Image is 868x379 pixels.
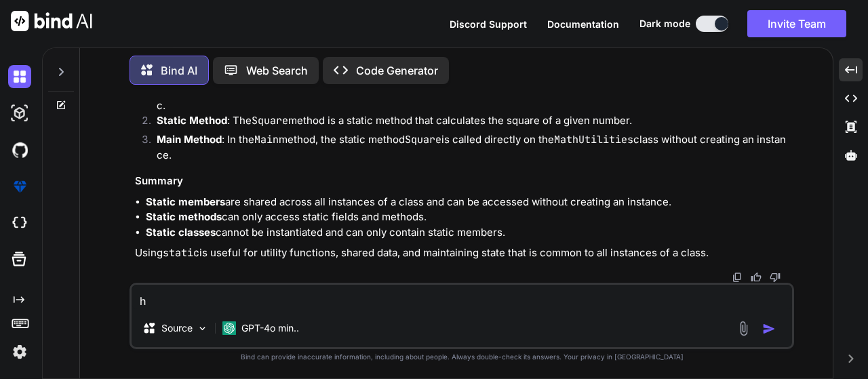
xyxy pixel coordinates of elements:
[222,321,236,335] img: GPT-4o mini
[450,18,527,30] span: Discord Support
[161,321,193,335] p: Source
[736,321,751,336] img: attachment
[135,245,791,261] p: Using is useful for utility functions, shared data, and maintaining state that is common to all i...
[146,210,791,225] li: can only access static fields and methods.
[547,18,619,30] span: Documentation
[8,175,31,198] img: premium
[8,102,31,125] img: darkAi-studio
[762,322,776,336] img: icon
[252,114,288,127] code: Square
[157,113,791,129] p: : The method is a static method that calculates the square of a given number.
[8,340,31,363] img: settings
[732,272,743,283] img: copy
[146,225,791,241] li: cannot be instantiated and can only contain static members.
[135,174,791,189] h3: Summary
[8,212,31,235] img: cloudideIcon
[751,272,762,283] img: like
[163,246,199,260] code: static
[241,321,299,335] p: GPT-4o min..
[554,133,633,146] code: MathUtilities
[146,195,225,208] strong: Static members
[770,272,781,283] img: dislike
[11,11,92,31] img: Bind AI
[254,133,279,146] code: Main
[8,65,31,88] img: darkChat
[146,210,222,223] strong: Static methods
[405,133,441,146] code: Square
[157,133,222,146] strong: Main Method
[356,62,438,79] p: Code Generator
[747,10,846,37] button: Invite Team
[130,352,794,362] p: Bind can provide inaccurate information, including about people. Always double-check its answers....
[197,323,208,334] img: Pick Models
[157,83,791,113] p: : The class is declared as static. This means it cannot be instantiated, and all its members must...
[246,62,308,79] p: Web Search
[450,17,527,31] button: Discord Support
[547,17,619,31] button: Documentation
[8,138,31,161] img: githubDark
[157,114,227,127] strong: Static Method
[146,195,791,210] li: are shared across all instances of a class and can be accessed without creating an instance.
[132,285,792,309] textarea: h
[161,62,197,79] p: Bind AI
[639,17,690,31] span: Dark mode
[157,132,791,163] p: : In the method, the static method is called directly on the class without creating an instance.
[146,226,216,239] strong: Static classes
